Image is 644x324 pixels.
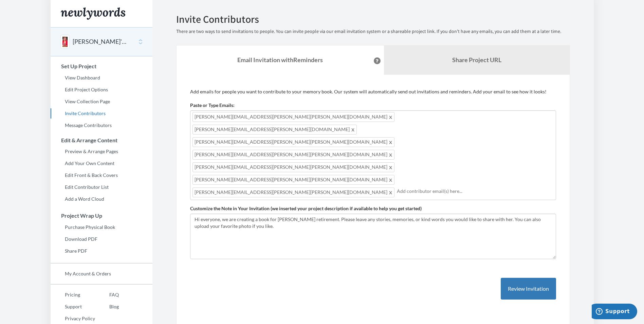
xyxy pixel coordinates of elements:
h3: Set Up Project [51,63,152,69]
span: [PERSON_NAME][EMAIL_ADDRESS][PERSON_NAME][PERSON_NAME][DOMAIN_NAME] [192,112,394,122]
a: Download PDF [51,234,152,244]
h3: Edit & Arrange Content [51,137,152,143]
span: [PERSON_NAME][EMAIL_ADDRESS][PERSON_NAME][PERSON_NAME][DOMAIN_NAME] [192,162,394,172]
a: Privacy Policy [51,313,95,324]
label: Paste or Type Emails: [190,102,235,109]
a: View Dashboard [51,73,152,83]
strong: Email Invitation with Reminders [237,56,323,64]
button: Review Invitation [501,278,556,300]
h3: Project Wrap Up [51,213,152,219]
a: Edit Front & Back Covers [51,170,152,180]
a: Pricing [51,290,95,300]
input: Add contributor email(s) here... [397,187,554,195]
span: [PERSON_NAME][EMAIL_ADDRESS][PERSON_NAME][PERSON_NAME][DOMAIN_NAME] [192,175,394,185]
a: Message Contributors [51,120,152,130]
img: Newlywords logo [61,7,125,20]
a: Purchase Physical Book [51,222,152,232]
span: [PERSON_NAME][EMAIL_ADDRESS][PERSON_NAME][PERSON_NAME][DOMAIN_NAME] [192,137,394,147]
span: [PERSON_NAME][EMAIL_ADDRESS][PERSON_NAME][DOMAIN_NAME] [192,125,357,134]
a: Edit Contributor List [51,182,152,192]
span: [PERSON_NAME][EMAIL_ADDRESS][PERSON_NAME][PERSON_NAME][DOMAIN_NAME] [192,150,394,160]
a: Share PDF [51,246,152,256]
a: Invite Contributors [51,108,152,119]
p: There are two ways to send invitations to people. You can invite people via our email invitation ... [176,28,570,35]
a: Add Your Own Content [51,158,152,168]
a: My Account & Orders [51,269,152,279]
span: [PERSON_NAME][EMAIL_ADDRESS][PERSON_NAME][PERSON_NAME][DOMAIN_NAME] [192,187,394,197]
a: Preview & Arrange Pages [51,146,152,157]
a: Edit Project Options [51,85,152,95]
a: View Collection Page [51,96,152,107]
b: Share Project URL [452,56,501,64]
a: FAQ [95,290,119,300]
a: Support [51,302,95,312]
textarea: Hi everyone, we are creating a book for [PERSON_NAME] retirement. Please leave any stories, memor... [190,214,556,259]
h2: Invite Contributors [176,14,570,25]
button: [PERSON_NAME]'s Retirement [73,37,128,46]
a: Blog [95,302,119,312]
iframe: Opens a widget where you can chat to one of our agents [592,304,637,321]
label: Customize the Note in Your Invitation (we inserted your project description if available to help ... [190,205,422,212]
p: Add emails for people you want to contribute to your memory book. Our system will automatically s... [190,88,556,95]
a: Add a Word Cloud [51,194,152,204]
